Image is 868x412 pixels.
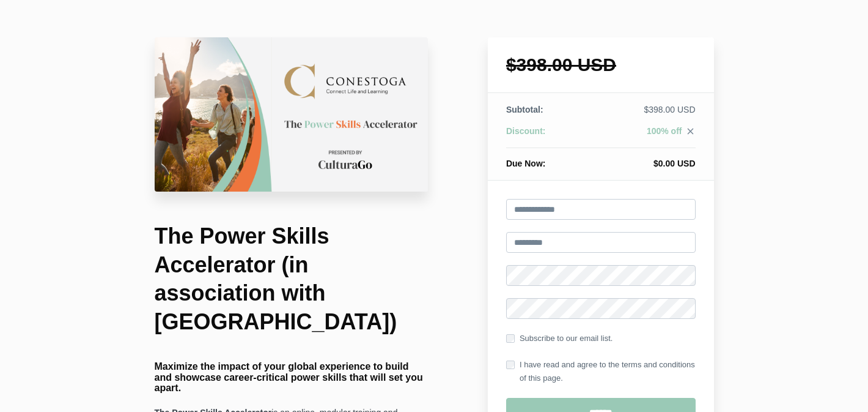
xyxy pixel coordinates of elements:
img: f371e2-8cff-3e14-686-e022affe352f_Conestoga_College_1_.png [155,37,428,192]
i: close [685,126,696,137]
span: 100% off [647,126,682,136]
label: Subscribe to our email list. [506,332,612,345]
h4: Maximize the impact of your global experience to build and showcase career-critical power skills ... [155,361,428,394]
td: $398.00 USD [588,103,695,125]
th: Discount: [506,125,588,148]
h1: $398.00 USD [506,56,696,74]
input: Subscribe to our email list. [506,334,515,343]
input: I have read and agree to the terms and conditions of this page. [506,361,515,369]
label: I have read and agree to the terms and conditions of this page. [506,358,696,385]
h1: The Power Skills Accelerator (in association with [GEOGRAPHIC_DATA]) [155,222,428,337]
th: Due Now: [506,148,588,170]
span: $0.00 USD [653,159,695,168]
a: close [682,126,696,140]
span: Subtotal: [506,105,543,114]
